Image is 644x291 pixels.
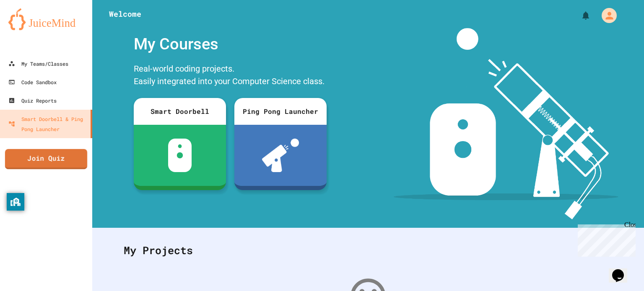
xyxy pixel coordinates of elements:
[262,139,299,172] img: ppl-with-ball.png
[115,234,621,267] div: My Projects
[168,139,192,172] img: sdb-white.svg
[8,95,57,106] div: Quiz Reports
[8,114,87,134] div: Smart Doorbell & Ping Pong Launcher
[565,8,593,23] div: My Notifications
[593,6,619,25] div: My Account
[130,28,331,60] div: My Courses
[394,28,618,219] img: banner-image-my-projects.png
[3,3,58,53] div: Chat with us now!Close
[5,149,87,169] a: Join Quiz
[130,60,331,92] div: Real-world coding projects. Easily integrated into your Computer Science class.
[8,59,68,69] div: My Teams/Classes
[134,98,226,125] div: Smart Doorbell
[609,258,636,283] iframe: chat widget
[8,77,57,87] div: Code Sandbox
[234,98,327,125] div: Ping Pong Launcher
[8,8,84,30] img: logo-orange.svg
[574,221,636,257] iframe: chat widget
[7,193,24,211] button: privacy banner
